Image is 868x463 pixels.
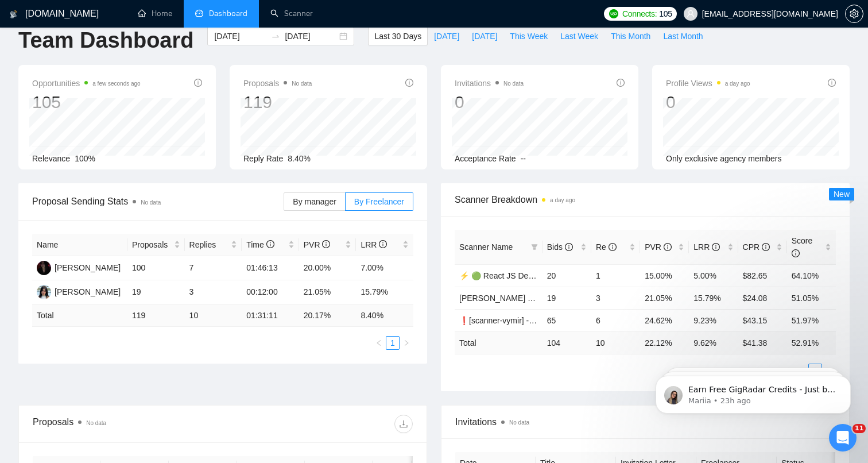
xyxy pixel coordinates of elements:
[288,154,311,163] span: 8.40%
[243,154,283,163] span: Reply Rate
[664,243,672,251] span: info-circle
[542,264,591,287] td: 20
[591,264,640,287] td: 1
[127,234,185,256] th: Proposals
[293,197,336,206] span: By manager
[787,331,836,354] td: 52.91 %
[738,264,787,287] td: $82.65
[361,240,387,249] span: LRR
[10,5,18,24] img: logo
[368,27,428,45] button: Last 30 Days
[542,309,591,331] td: 65
[712,243,720,251] span: info-circle
[356,256,413,280] td: 7.00%
[271,32,280,41] span: to
[299,280,356,304] td: 21.05%
[591,287,640,309] td: 3
[455,415,835,429] span: Invitations
[37,285,51,299] img: IK
[189,238,229,251] span: Replies
[299,256,356,280] td: 20.00%
[394,415,413,433] button: download
[299,304,356,327] td: 20.17 %
[687,10,695,18] span: user
[55,261,121,274] div: [PERSON_NAME]
[622,7,657,20] span: Connects:
[400,336,413,350] li: Next Page
[185,304,242,327] td: 10
[127,304,185,327] td: 119
[242,280,299,304] td: 00:12:00
[32,304,127,327] td: Total
[243,76,312,90] span: Proposals
[266,240,274,248] span: info-circle
[787,264,836,287] td: 64.10%
[560,30,598,43] span: Last Week
[127,280,185,304] td: 19
[375,339,382,346] span: left
[185,234,242,256] th: Replies
[787,309,836,331] td: 51.97%
[372,336,386,350] li: Previous Page
[242,256,299,280] td: 01:46:13
[92,80,140,87] time: a few seconds ago
[657,27,709,45] button: Last Month
[138,9,172,18] a: homeHome
[459,316,557,325] a: ❗[scanner-vymir] - react.js
[37,261,51,275] img: SP
[86,420,106,426] span: No data
[542,287,591,309] td: 19
[550,197,575,203] time: a day ago
[55,285,121,298] div: [PERSON_NAME]
[322,240,330,248] span: info-circle
[666,76,750,90] span: Profile Views
[725,80,750,87] time: a day ago
[400,336,413,350] button: right
[640,309,689,331] td: 24.62%
[403,339,410,346] span: right
[787,287,836,309] td: 51.05%
[738,309,787,331] td: $43.15
[852,424,866,433] span: 11
[503,80,524,87] span: No data
[304,240,331,249] span: PVR
[209,9,247,18] span: Dashboard
[386,337,399,349] a: 1
[32,76,141,90] span: Opportunities
[828,79,836,87] span: info-circle
[428,27,466,45] button: [DATE]
[455,192,836,207] span: Scanner Breakdown
[611,30,650,43] span: This Month
[354,197,404,206] span: By Freelancer
[243,91,312,113] div: 119
[185,256,242,280] td: 7
[663,30,703,43] span: Last Month
[529,238,540,256] span: filter
[547,242,573,252] span: Bids
[127,256,185,280] td: 100
[609,243,617,251] span: info-circle
[455,331,542,354] td: Total
[638,352,868,432] iframe: Intercom notifications message
[693,242,720,252] span: LRR
[32,194,284,209] span: Proposal Sending Stats
[356,304,413,327] td: 8.40 %
[37,287,121,296] a: IK[PERSON_NAME]
[32,91,141,113] div: 105
[762,243,770,251] span: info-circle
[356,280,413,304] td: 15.79%
[194,79,202,87] span: info-circle
[666,91,750,113] div: 0
[271,32,280,41] span: swap-right
[141,199,161,206] span: No data
[242,304,299,327] td: 01:31:11
[645,242,672,252] span: PVR
[246,240,274,249] span: Time
[455,76,524,90] span: Invitations
[509,419,529,426] span: No data
[617,79,625,87] span: info-circle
